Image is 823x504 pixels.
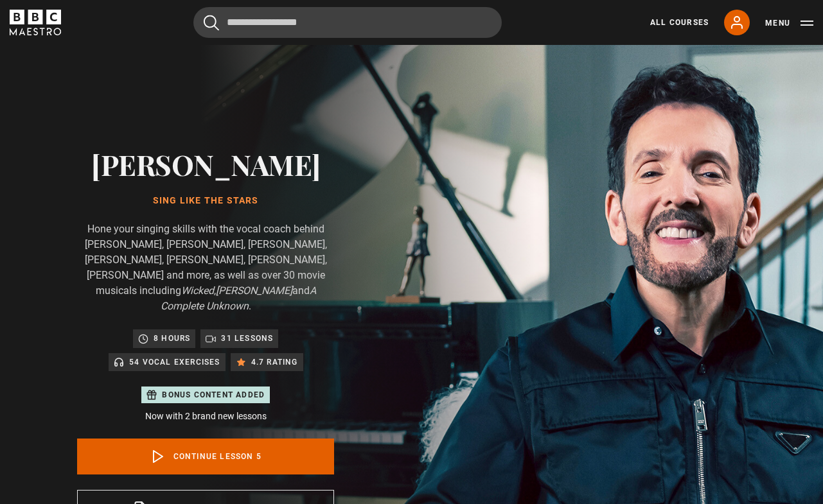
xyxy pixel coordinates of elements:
[10,10,61,35] svg: BBC Maestro
[216,284,292,297] i: [PERSON_NAME]
[77,222,334,314] p: Hone your singing skills with the vocal coach behind [PERSON_NAME], [PERSON_NAME], [PERSON_NAME],...
[181,284,214,297] i: Wicked
[204,15,219,31] button: Submit the search query
[765,17,813,30] button: Toggle navigation
[154,332,190,345] p: 8 hours
[77,148,334,180] h2: [PERSON_NAME]
[129,356,220,369] p: 54 Vocal Exercises
[77,410,334,423] p: Now with 2 brand new lessons
[77,196,334,206] h1: Sing Like the Stars
[251,356,298,369] p: 4.7 rating
[193,7,502,38] input: Search
[221,332,273,345] p: 31 lessons
[77,439,334,474] a: Continue lesson 5
[650,17,709,28] a: All Courses
[162,389,265,401] p: Bonus content added
[161,284,316,312] i: A Complete Unknown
